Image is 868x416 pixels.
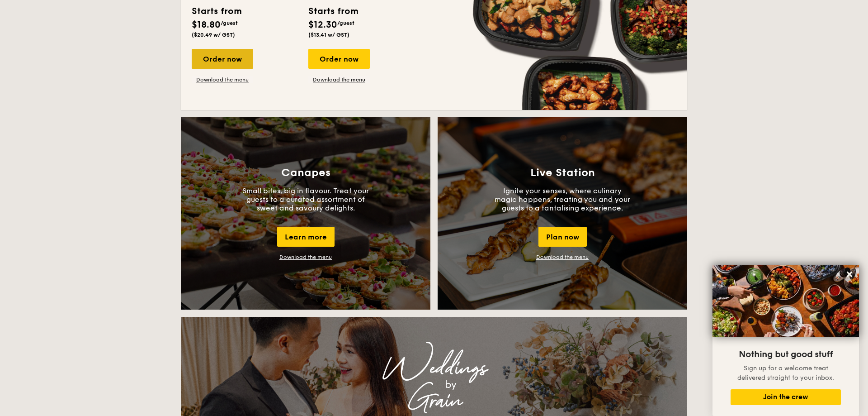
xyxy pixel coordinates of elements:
div: Order now [308,49,370,69]
span: /guest [337,20,354,26]
div: by [294,377,608,393]
span: ($20.49 w/ GST) [192,32,235,38]
a: Download the menu [279,254,332,260]
div: Order now [192,49,253,69]
button: Close [842,267,857,282]
a: Download the menu [308,76,370,83]
a: Download the menu [192,76,253,83]
div: Starts from [192,5,241,18]
span: $18.80 [192,19,221,30]
div: Grain [260,393,608,409]
span: $12.30 [308,19,337,30]
h3: Canapes [281,167,330,179]
span: ($13.41 w/ GST) [308,32,349,38]
img: DSC07876-Edit02-Large.jpeg [712,265,859,337]
p: Small bites, big in flavour. Treat your guests to a curated assortment of sweet and savoury delig... [238,186,373,212]
p: Ignite your senses, where culinary magic happens, treating you and your guests to a tantalising e... [495,186,630,212]
div: Weddings [260,360,608,377]
span: /guest [221,20,238,26]
div: Learn more [277,227,335,247]
div: Starts from [308,5,358,18]
h3: Live Station [530,167,595,179]
div: Plan now [538,227,587,247]
button: Join the crew [731,389,841,405]
a: Download the menu [536,254,589,260]
span: Sign up for a welcome treat delivered straight to your inbox. [737,364,834,382]
span: Nothing but good stuff [739,349,833,360]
